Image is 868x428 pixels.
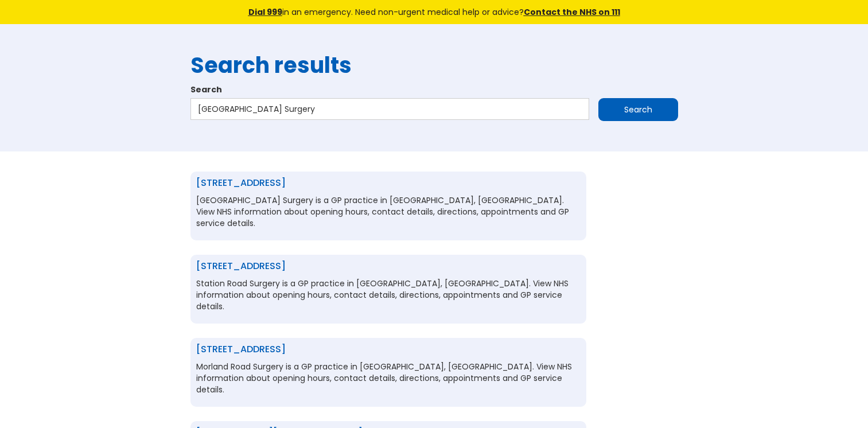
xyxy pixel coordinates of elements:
[196,278,581,312] p: Station Road Surgery is a GP practice in [GEOGRAPHIC_DATA], [GEOGRAPHIC_DATA]. View NHS informati...
[248,6,282,18] a: Dial 999
[196,343,286,356] a: [STREET_ADDRESS]
[524,6,620,18] a: Contact the NHS on 111
[196,194,581,229] p: [GEOGRAPHIC_DATA] Surgery is a GP practice in [GEOGRAPHIC_DATA], [GEOGRAPHIC_DATA]. View NHS info...
[196,259,286,273] a: [STREET_ADDRESS]
[196,176,286,189] a: [STREET_ADDRESS]
[190,84,678,95] label: Search
[190,98,589,120] input: Search…
[196,361,581,395] p: Morland Road Surgery is a GP practice in [GEOGRAPHIC_DATA], [GEOGRAPHIC_DATA]. View NHS informati...
[170,6,698,18] div: in an emergency. Need non-urgent medical help or advice?
[190,53,678,78] h1: Search results
[598,98,678,121] input: Search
